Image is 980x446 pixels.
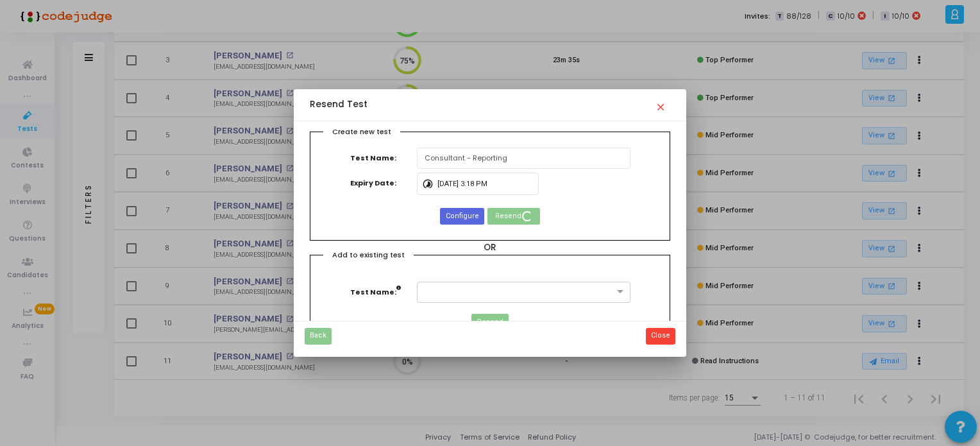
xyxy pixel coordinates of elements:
label: Expiry Date: [344,173,417,194]
h5: OR [310,243,670,253]
button: Back [305,328,332,345]
label: Test Name: [344,148,417,169]
button: Configure [440,208,484,225]
mat-icon: timelapse [422,173,437,188]
span: Configure [446,211,479,222]
button: Resend [487,208,540,225]
mat-icon: close [655,96,670,111]
button: Close [646,328,675,345]
h5: Resend Test [310,99,367,110]
div: Create new test [323,126,400,139]
span: Resend [477,317,503,328]
span: Resend [495,211,521,222]
div: Add to existing test [323,250,414,262]
label: Test Name: [350,282,414,303]
button: Resend [471,314,508,330]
